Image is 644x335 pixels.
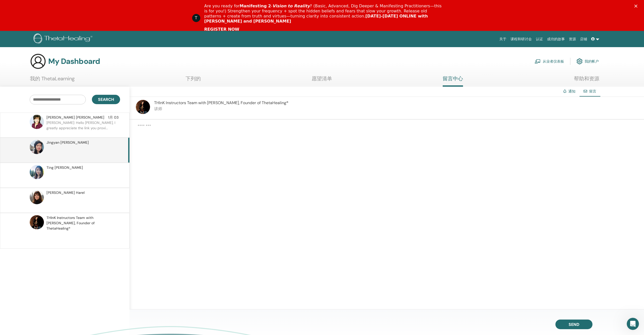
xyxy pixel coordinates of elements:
[240,4,271,8] b: Manifesting 2
[497,34,508,44] a: 关于
[46,140,89,145] span: Jingyan [PERSON_NAME]
[136,100,150,114] img: default.jpg
[30,53,46,69] img: generic-user-icon.jpg
[46,190,85,195] span: [PERSON_NAME] Harel
[312,76,332,85] a: 愿望清单
[30,215,44,229] img: default.jpg
[443,76,463,87] a: 留言中心
[46,215,119,231] span: THInK Instructors Team with [PERSON_NAME], Founder of ThetaHealing®
[574,76,599,85] a: 帮助和资源
[46,165,83,170] span: Ting [PERSON_NAME]
[534,34,545,44] a: 认证
[508,34,534,44] a: 课程和研讨会
[576,56,599,67] a: 我的帐户
[568,89,575,94] a: 通知
[186,76,201,85] a: 下列的
[192,14,200,22] div: Profile image for ThetaHealing
[272,4,310,8] i: Vision to Reality
[204,14,428,24] b: [DATE]-[DATE] ONLINE with [PERSON_NAME] and [PERSON_NAME]
[46,120,120,135] p: [PERSON_NAME]: Hello [PERSON_NAME], I greatly appreciate the link you provi...
[535,59,541,64] img: chalkboard-teacher.svg
[535,56,564,67] a: 从业者仪表板
[30,190,44,204] img: default.jpg
[92,95,120,104] button: Search
[569,322,579,327] span: Send
[627,318,639,330] iframe: Intercom live chat
[48,57,100,66] h3: My Dashboard
[555,320,592,329] button: Send
[589,89,596,94] span: 留言
[578,34,589,44] a: 店铺
[204,4,444,24] div: Are you ready for - ? (Basic, Advanced, Dig Deeper & Manifesting Practitioners—this is for you!) ...
[30,115,44,129] img: default.jpg
[30,165,44,179] img: default.jpg
[30,140,44,154] img: default.jpg
[634,5,639,8] div: 关闭
[34,33,94,45] img: logo.png
[46,115,104,120] span: [PERSON_NAME] [PERSON_NAME]
[98,97,114,102] span: Search
[204,27,239,32] a: REGISTER NOW
[108,115,119,120] span: 1月 03
[154,106,288,112] p: 讲师
[154,100,288,105] span: THInK Instructors Team with [PERSON_NAME], Founder of ThetaHealing®
[30,76,75,85] a: 我的 ThetaLearning
[567,34,578,44] a: 资源
[576,57,583,66] img: cog.svg
[545,34,567,44] a: 成功的故事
